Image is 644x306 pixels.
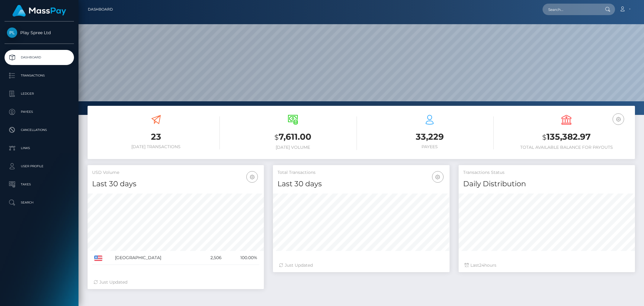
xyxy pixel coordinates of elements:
img: US.png [94,256,102,261]
h4: Last 30 days [92,179,259,189]
h6: Total Available Balance for Payouts [503,145,630,150]
h5: Transactions Status [463,170,630,176]
p: Search [7,198,72,207]
a: Dashboard [88,3,113,16]
p: Transactions [7,71,72,80]
td: [GEOGRAPHIC_DATA] [113,251,198,265]
h3: 23 [92,131,220,143]
input: Search... [543,4,599,15]
img: Play Spree Ltd [7,28,17,38]
div: Just Updated [279,262,443,269]
span: 24 [479,262,484,268]
a: Ledger [5,86,74,101]
h3: 33,229 [366,131,494,143]
a: Search [5,195,74,210]
span: Play Spree Ltd [5,30,74,35]
a: Cancellations [5,122,74,138]
a: User Profile [5,159,74,174]
h4: Daily Distribution [463,179,630,189]
td: 100.00% [224,251,259,265]
td: 2,506 [198,251,224,265]
small: $ [274,133,279,142]
h4: Last 30 days [277,179,445,189]
p: User Profile [7,162,72,171]
h5: Total Transactions [277,170,445,176]
p: Taxes [7,180,72,189]
h6: [DATE] Transactions [92,144,220,149]
p: Dashboard [7,53,72,62]
h3: 7,611.00 [229,131,357,143]
h6: Payees [366,144,494,149]
p: Links [7,144,72,153]
div: Just Updated [94,279,258,285]
p: Payees [7,107,72,116]
a: Taxes [5,177,74,192]
img: MassPay Logo [12,5,66,17]
a: Payees [5,104,74,119]
h5: USD Volume [92,170,259,176]
a: Dashboard [5,50,74,65]
h3: 135,382.97 [503,131,630,143]
p: Ledger [7,89,72,98]
div: Last hours [465,262,629,269]
a: Transactions [5,68,74,83]
h6: [DATE] Volume [229,145,357,150]
p: Cancellations [7,125,72,135]
a: Links [5,141,74,156]
small: $ [542,133,546,142]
